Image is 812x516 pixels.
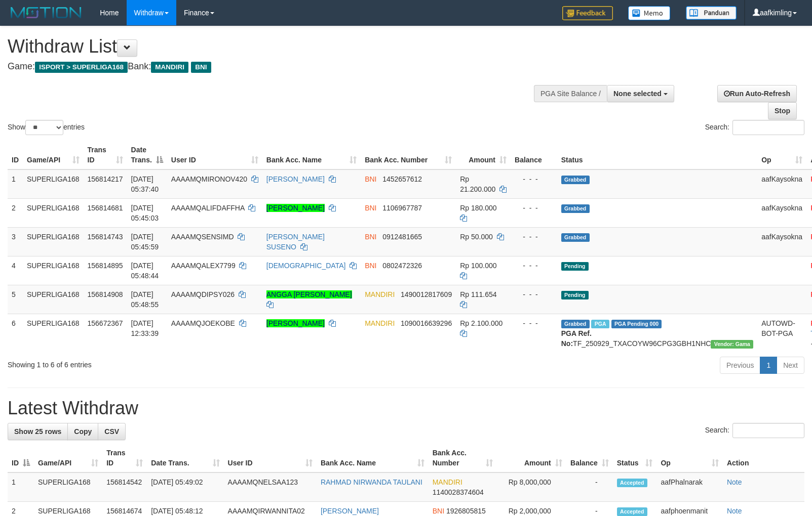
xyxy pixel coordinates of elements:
[35,62,128,73] span: ISPORT > SUPERLIGA168
[562,6,613,20] img: Feedback.jpg
[8,5,85,20] img: MOTION_logo.png
[104,427,119,436] span: CSV
[760,357,777,374] a: 1
[127,141,167,169] th: Date Trans.: activate to sort column descending
[566,472,613,502] td: -
[8,120,85,135] label: Show entries
[191,62,211,73] span: BNI
[382,233,422,241] span: Copy 0912481665 to clipboard
[460,319,502,327] span: Rp 2.100.000
[460,175,495,193] span: Rp 21.200.000
[321,478,422,486] a: RAHMAD NIRWANDA TAULANI
[456,141,511,169] th: Amount: activate to sort column ascending
[8,472,34,502] td: 1
[757,227,806,256] td: aafKaysokna
[534,85,607,102] div: PGA Site Balance /
[757,141,806,169] th: Op: activate to sort column ascending
[433,488,484,496] span: Copy 1140028374604 to clipboard
[23,256,84,285] td: SUPERLIGA168
[88,319,123,327] span: 156672367
[23,314,84,353] td: SUPERLIGA168
[566,444,613,472] th: Balance: activate to sort column ascending
[515,261,553,271] div: - - -
[262,141,361,169] th: Bank Acc. Name: activate to sort column ascending
[266,175,325,183] a: [PERSON_NAME]
[515,318,553,328] div: - - -
[25,120,63,135] select: Showentries
[460,262,496,270] span: Rp 100.000
[23,285,84,314] td: SUPERLIGA168
[433,478,462,486] span: MANDIRI
[74,427,92,436] span: Copy
[613,444,657,472] th: Status: activate to sort column ascending
[147,472,223,502] td: [DATE] 05:49:02
[171,319,235,327] span: AAAAMQJOEKOBE
[266,319,325,327] a: [PERSON_NAME]
[757,314,806,353] td: AUTOWD-BOT-PGA
[611,320,662,328] span: PGA Pending
[777,357,804,374] a: Next
[515,289,553,299] div: - - -
[8,141,23,169] th: ID
[8,398,804,418] h1: Latest Withdraw
[14,427,61,436] span: Show 25 rows
[317,444,429,472] th: Bank Acc. Name: activate to sort column ascending
[34,444,102,472] th: Game/API: activate to sort column ascending
[23,169,84,199] td: SUPERLIGA168
[266,233,325,251] a: [PERSON_NAME] SUSENO
[8,423,68,440] a: Show 25 rows
[429,444,497,472] th: Bank Acc. Number: activate to sort column ascending
[561,262,589,271] span: Pending
[460,290,496,298] span: Rp 111.654
[591,320,609,328] span: Marked by aafsengchandara
[656,444,722,472] th: Op: activate to sort column ascending
[8,169,23,199] td: 1
[167,141,262,169] th: User ID: activate to sort column ascending
[88,175,123,183] span: 156814217
[8,62,531,72] h4: Game: Bank:
[365,319,395,327] span: MANDIRI
[757,169,806,199] td: aafKaysokna
[8,444,34,472] th: ID: activate to sort column descending
[727,478,742,486] a: Note
[131,262,159,280] span: [DATE] 05:48:44
[171,262,236,270] span: AAAAMQALEX7799
[656,472,722,502] td: aafPhalnarak
[171,290,235,298] span: AAAAMQDIPSY026
[460,233,493,241] span: Rp 50.000
[717,85,797,102] a: Run Auto-Refresh
[266,290,352,298] a: ANGGA [PERSON_NAME]
[8,227,23,256] td: 3
[705,120,804,135] label: Search:
[561,320,590,328] span: Grabbed
[382,175,422,183] span: Copy 1452657612 to clipboard
[617,479,647,487] span: Accepted
[151,62,188,73] span: MANDIRI
[557,141,757,169] th: Status
[131,175,159,193] span: [DATE] 05:37:40
[607,85,674,102] button: None selected
[460,204,496,212] span: Rp 180.000
[401,290,452,298] span: Copy 1490012817609 to clipboard
[382,204,422,212] span: Copy 1106967787 to clipboard
[732,423,804,438] input: Search:
[511,141,557,169] th: Balance
[446,507,486,515] span: Copy 1926805815 to clipboard
[365,204,376,212] span: BNI
[147,444,223,472] th: Date Trans.: activate to sort column ascending
[401,319,452,327] span: Copy 1090016639296 to clipboard
[365,262,376,270] span: BNI
[84,141,127,169] th: Trans ID: activate to sort column ascending
[224,444,317,472] th: User ID: activate to sort column ascending
[361,141,456,169] th: Bank Acc. Number: activate to sort column ascending
[561,176,590,184] span: Grabbed
[102,444,147,472] th: Trans ID: activate to sort column ascending
[613,90,662,98] span: None selected
[171,175,247,183] span: AAAAMQMIRONOV420
[720,357,760,374] a: Previous
[711,340,753,349] span: Vendor URL: https://trx31.1velocity.biz
[732,120,804,135] input: Search:
[88,233,123,241] span: 156814743
[224,472,317,502] td: AAAAMQNELSAA123
[515,232,553,242] div: - - -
